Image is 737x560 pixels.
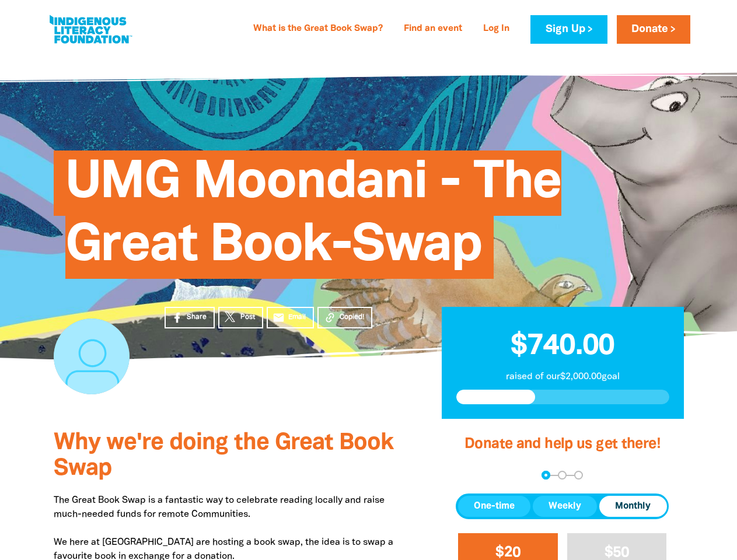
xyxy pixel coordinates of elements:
span: Copied! [340,312,364,323]
a: What is the Great Book Swap? [246,20,390,38]
button: Navigate to step 1 of 3 to enter your donation amount [542,471,550,480]
button: Weekly [533,496,597,517]
a: Share [165,307,215,328]
span: Why we're doing the Great Book Swap [54,432,393,480]
a: emailEmail [267,307,315,328]
p: raised of our $2,000.00 goal [456,370,669,384]
span: $740.00 [511,333,614,360]
span: One-time [474,499,515,513]
span: Donate and help us get there! [464,437,661,451]
span: $20 [495,546,521,559]
button: Monthly [599,496,666,517]
a: Log In [476,20,516,38]
button: Navigate to step 3 of 3 to enter your payment details [574,471,583,480]
button: Copied! [317,307,372,328]
i: email [273,311,285,324]
button: One-time [458,496,530,517]
span: $50 [605,546,630,559]
span: Post [240,312,255,323]
a: Donate [617,15,690,44]
span: Share [187,312,207,323]
span: UMG Moondani - The Great Book-Swap [65,159,562,279]
span: Email [288,312,306,323]
div: Donation frequency [456,494,669,519]
a: Sign Up [530,15,607,44]
button: Navigate to step 2 of 3 to enter your details [558,471,567,480]
a: Find an event [397,20,469,38]
a: Post [218,307,263,328]
span: Weekly [549,499,581,513]
span: Monthly [615,499,651,513]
